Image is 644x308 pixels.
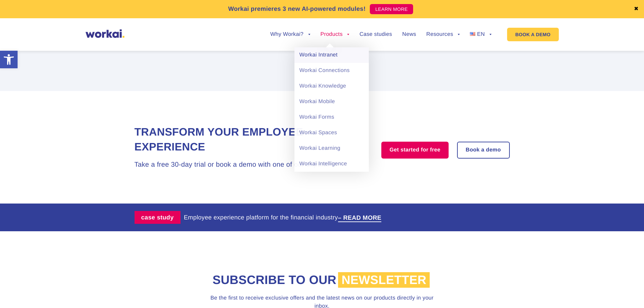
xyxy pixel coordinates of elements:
[634,6,639,12] a: ✖
[135,125,348,154] h2: Transform your Employee Experience
[458,142,509,158] a: Book a demo
[294,47,369,63] a: Workai Intranet
[381,142,448,159] a: Get started for free
[402,32,416,37] a: News
[477,31,485,37] span: EN
[35,57,63,63] a: Privacy Policy
[426,32,460,37] a: Resources
[204,272,440,288] h2: Subscribe to our
[184,213,388,222] div: Employee experience platform for the financial industry
[507,28,558,41] a: BOOK A DEMO
[370,4,413,14] a: LEARN MORE
[294,78,369,94] a: Workai Knowledge
[135,160,348,170] h3: Take a free 30-day trial or book a demo with one of our experts
[135,211,184,224] a: case study
[294,94,369,110] a: Workai Mobile
[294,141,369,156] a: Workai Learning
[359,32,392,37] a: Case studies
[294,63,369,78] a: Workai Connections
[320,32,350,37] a: Products
[228,4,366,14] p: Workai premieres 3 new AI-powered modules!
[294,125,369,141] a: Workai Spaces
[270,32,310,37] a: Why Workai?
[294,156,369,172] a: Workai Intelligence
[135,211,181,224] label: case study
[338,215,382,221] a: – READ MORE
[338,272,430,288] span: Newsletter
[294,110,369,125] a: Workai Forms
[110,8,217,22] input: you@company.com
